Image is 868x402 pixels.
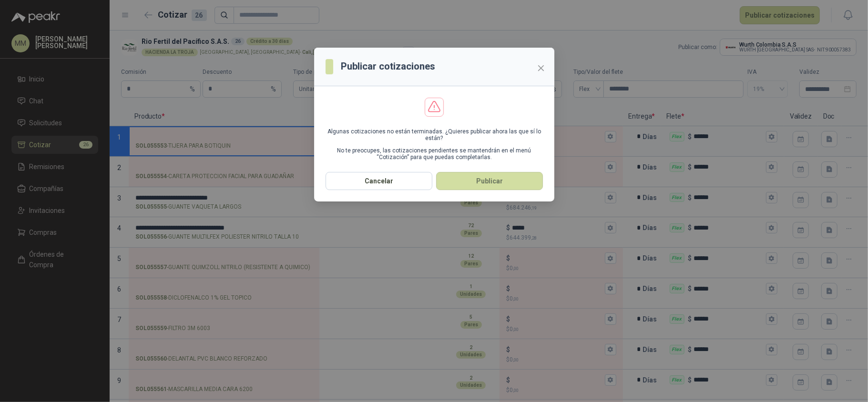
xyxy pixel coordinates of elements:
[436,172,543,190] button: Publicar
[326,172,432,190] button: Cancelar
[326,128,543,141] p: Algunas cotizaciones no están terminadas. ¿Quieres publicar ahora las que sí lo están?
[533,60,549,76] button: Close
[537,64,545,72] span: close
[341,59,435,74] h3: Publicar cotizaciones
[326,147,543,161] p: No te preocupes, las cotizaciones pendientes se mantendrán en el menú “Cotización” para que pueda...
